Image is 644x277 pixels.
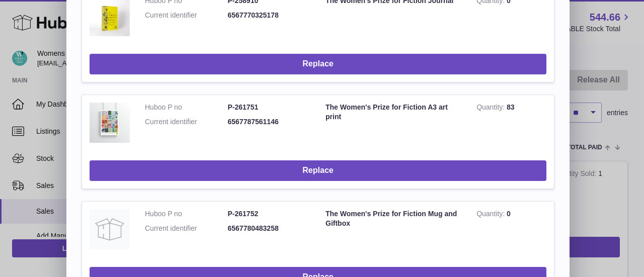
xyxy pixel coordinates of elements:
td: The Women's Prize for Fiction Mug and Giftbox [318,202,469,259]
dt: Current identifier [145,117,228,127]
dd: P-261752 [228,209,311,219]
button: Replace [90,160,546,181]
strong: Quantity [476,103,507,114]
dd: 6567770325178 [228,11,311,20]
strong: Quantity [476,210,507,220]
dt: Huboo P no [145,209,228,219]
dd: 6567787561146 [228,117,311,127]
td: 83 [469,95,554,153]
dt: Current identifier [145,11,228,20]
td: The Women's Prize for Fiction A3 art print [318,95,469,153]
dd: P-261751 [228,103,311,112]
button: Replace [90,54,546,74]
dt: Huboo P no [145,103,228,112]
dt: Current identifier [145,224,228,233]
td: 0 [469,202,554,259]
dd: 6567780483258 [228,224,311,233]
img: The Women's Prize for Fiction A3 art print [90,103,130,143]
img: The Women's Prize for Fiction Mug and Giftbox [90,209,130,249]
